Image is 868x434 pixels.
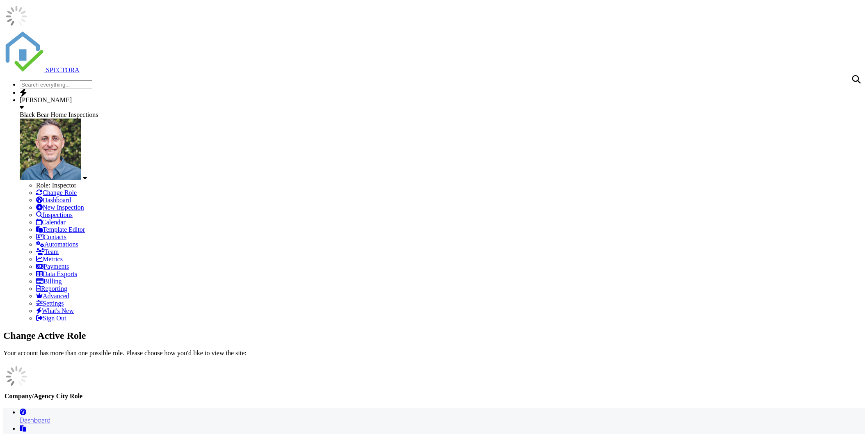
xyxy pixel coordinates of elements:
[3,31,44,72] img: The Best Home Inspection Software - Spectora
[20,111,865,119] div: Black Bear Home Inspections
[36,189,77,196] a: Change Role
[36,256,63,263] a: Metrics
[36,278,62,285] a: Billing
[36,219,66,226] a: Calendar
[3,363,30,390] img: loading-93afd81d04378562ca97960a6d0abf470c8f8241ccf6a1b4da771bf876922d1b.gif
[4,392,55,400] th: Company/Agency
[20,96,865,104] div: [PERSON_NAME]
[36,300,64,307] a: Settings
[36,307,74,314] a: What's New
[36,270,77,277] a: Data Exports
[36,285,67,292] a: Reporting
[20,408,865,424] a: Dashboard
[36,315,66,322] a: Sign Out
[36,248,59,255] a: Team
[56,392,69,400] th: City
[20,416,865,424] div: Dashboard
[36,263,69,270] a: Payments
[36,196,71,203] a: Dashboard
[20,119,81,180] img: headshot.png
[3,330,865,341] h2: Change Active Role
[36,182,76,189] span: Role: Inspector
[36,233,66,240] a: Contacts
[69,392,83,400] th: Role
[36,292,69,299] a: Advanced
[36,226,85,233] a: Template Editor
[20,80,92,89] input: Search everything...
[46,66,80,73] span: SPECTORA
[36,211,73,218] a: Inspections
[3,349,865,357] p: Your account has more than one possible role. Please choose how you'd like to view the site:
[3,66,80,73] a: SPECTORA
[36,204,84,211] a: New Inspection
[36,241,78,248] a: Automations
[3,3,30,30] img: loading-93afd81d04378562ca97960a6d0abf470c8f8241ccf6a1b4da771bf876922d1b.gif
